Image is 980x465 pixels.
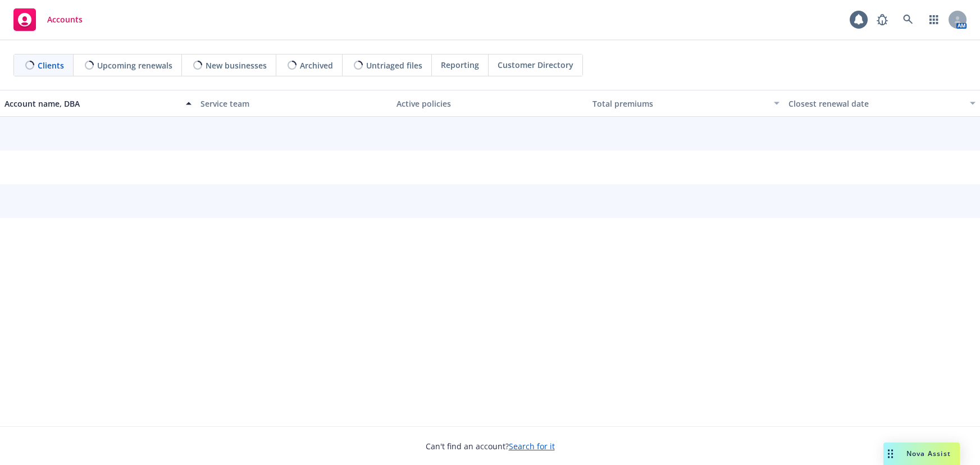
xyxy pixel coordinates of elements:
div: Drag to move [883,443,897,465]
span: Customer Directory [498,59,573,71]
div: Account name, DBA [4,98,179,110]
div: Service team [200,98,388,110]
button: Closest renewal date [784,90,980,117]
div: Active policies [396,98,584,110]
a: Search for it [509,441,555,452]
span: Can't find an account? [426,440,555,452]
button: Active policies [392,90,588,117]
button: Service team [196,90,392,117]
a: Accounts [9,4,87,35]
span: Accounts [47,15,83,24]
span: Nova Assist [906,449,951,458]
a: Switch app [923,8,945,31]
span: Clients [38,60,64,71]
span: Reporting [441,59,479,71]
button: Total premiums [588,90,784,117]
a: Search [897,8,919,31]
div: Total premiums [592,98,767,110]
span: Upcoming renewals [97,60,172,71]
span: Archived [300,60,333,71]
button: Nova Assist [883,443,960,465]
div: Closest renewal date [788,98,963,110]
a: Report a Bug [871,8,894,31]
span: Untriaged files [366,60,422,71]
span: New businesses [206,60,267,71]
